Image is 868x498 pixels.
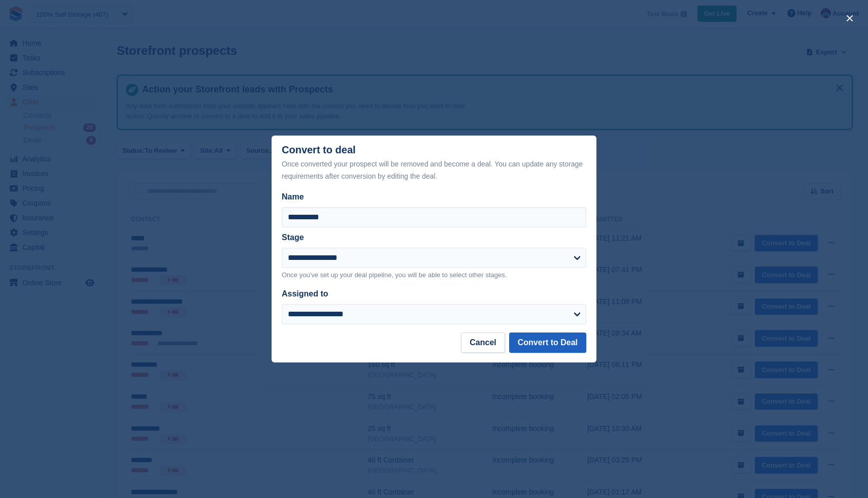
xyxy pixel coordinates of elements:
[509,333,586,353] button: Convert to Deal
[282,270,586,280] p: Once you've set up your deal pipeline, you will be able to select other stages.
[461,333,505,353] button: Cancel
[282,144,586,182] div: Convert to deal
[282,289,328,298] label: Assigned to
[282,158,586,182] div: Once converted your prospect will be removed and become a deal. You can update any storage requir...
[842,10,858,26] button: close
[282,191,586,203] label: Name
[282,233,304,242] label: Stage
